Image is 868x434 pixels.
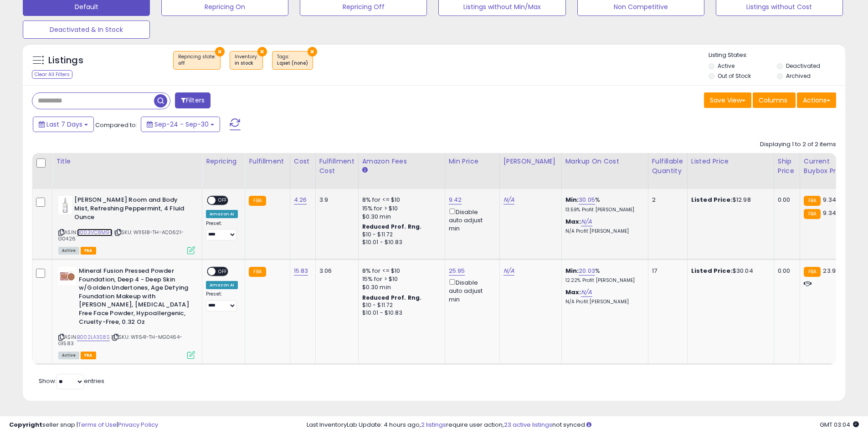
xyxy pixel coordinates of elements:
[154,120,209,129] span: Sep-24 - Sep-30
[46,120,82,129] span: Last 7 Days
[823,266,839,275] span: 23.95
[449,207,493,233] div: Disable auto adjust min
[449,157,496,166] div: Min Price
[421,420,446,429] a: 2 listings
[823,209,836,217] span: 9.34
[58,333,182,347] span: | SKU: W11541-TH-MG0464-G1583
[362,301,438,309] div: $10 - $11.72
[449,266,465,276] a: 25.95
[581,217,592,226] a: N/A
[294,157,312,166] div: Cost
[48,54,83,67] h5: Listings
[691,196,767,204] div: $12.98
[565,266,579,275] b: Min:
[449,277,493,304] div: Disable auto adjust min
[9,421,158,429] div: seller snap | |
[362,166,368,174] small: Amazon Fees.
[33,117,94,132] button: Last 7 Days
[709,51,845,60] p: Listing States:
[362,283,438,291] div: $0.30 min
[362,275,438,283] div: 15% for > $10
[565,288,581,296] b: Max:
[778,267,793,275] div: 0.00
[308,47,317,56] button: ×
[257,47,267,56] button: ×
[565,157,644,166] div: Markup on Cost
[294,195,307,204] a: 4.26
[79,267,190,328] b: Mineral Fusion Pressed Powder Foundation, Deep 4 - Deep Skin w/Golden Undertones, Age Defying Fou...
[362,213,438,221] div: $0.30 min
[565,228,641,235] p: N/A Profit [PERSON_NAME]
[804,209,821,219] small: FBA
[759,96,787,105] span: Columns
[449,195,462,204] a: 9.42
[778,196,793,204] div: 0.00
[206,220,238,241] div: Preset:
[141,117,220,132] button: Sep-24 - Sep-30
[39,377,104,385] span: Show: entries
[74,196,185,224] b: [PERSON_NAME] Room and Body Mist, Refreshing Peppermint, 4 Fluid Ounce
[58,352,79,359] span: All listings currently available for purchase on Amazon
[362,267,438,275] div: 8% for <= $10
[579,195,595,204] a: 30.05
[78,420,117,429] a: Terms of Use
[691,157,770,166] div: Listed Price
[579,266,595,276] a: 20.03
[215,47,225,56] button: ×
[206,281,238,289] div: Amazon AI
[561,153,648,189] th: The percentage added to the cost of goods (COGS) that forms the calculator for Min & Max prices.
[249,267,266,277] small: FBA
[760,140,836,149] div: Displaying 1 to 2 of 2 items
[319,157,354,176] div: Fulfillment Cost
[216,197,230,204] span: OFF
[362,309,438,317] div: $10.01 - $10.83
[804,196,821,206] small: FBA
[81,247,96,255] span: FBA
[277,60,308,66] div: Lqset (none)
[503,195,514,204] a: N/A
[804,267,821,277] small: FBA
[362,231,438,239] div: $10 - $11.72
[820,420,859,429] span: 2025-10-8 03:04 GMT
[77,333,110,341] a: B002LA3S8S
[565,207,641,213] p: 13.59% Profit [PERSON_NAME]
[565,299,641,305] p: N/A Profit [PERSON_NAME]
[178,60,216,66] div: off
[58,247,79,255] span: All listings currently available for purchase on Amazon
[235,60,258,66] div: in stock
[565,217,581,226] b: Max:
[718,72,751,80] label: Out of Stock
[58,267,77,285] img: 312sE9VML7L._SL40_.jpg
[503,157,558,166] div: [PERSON_NAME]
[362,157,441,166] div: Amazon Fees
[56,157,198,166] div: Title
[565,195,579,204] b: Min:
[319,267,351,275] div: 3.06
[178,53,216,67] span: Repricing state :
[753,92,796,108] button: Columns
[249,157,286,166] div: Fulfillment
[58,267,195,358] div: ASIN:
[362,196,438,204] div: 8% for <= $10
[691,195,733,204] b: Listed Price:
[277,53,308,67] span: Tags :
[691,267,767,275] div: $30.04
[786,62,820,70] label: Deactivated
[823,195,836,204] span: 9.34
[565,196,641,213] div: %
[362,223,422,230] b: Reduced Prof. Rng.
[58,196,72,214] img: 31T2XTp0PCL._SL40_.jpg
[206,157,241,166] div: Repricing
[503,266,514,276] a: N/A
[565,277,641,284] p: 12.22% Profit [PERSON_NAME]
[58,196,195,253] div: ASIN:
[786,72,811,80] label: Archived
[362,239,438,246] div: $10.01 - $10.83
[691,266,733,275] b: Listed Price:
[797,92,836,108] button: Actions
[804,157,851,176] div: Current Buybox Price
[206,210,238,218] div: Amazon AI
[294,266,308,276] a: 15.83
[81,352,96,359] span: FBA
[362,204,438,213] div: 15% for > $10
